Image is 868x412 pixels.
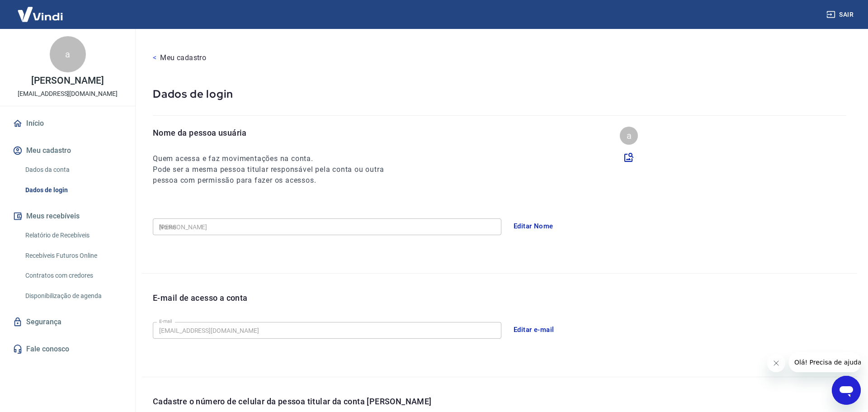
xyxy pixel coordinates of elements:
label: E-mail [159,318,172,325]
p: < [153,52,156,63]
div: a [50,36,86,72]
a: Disponibilização de agenda [22,287,124,305]
button: Meus recebíveis [11,206,124,226]
p: E-mail de acesso a conta [153,292,248,304]
a: Início [11,114,124,133]
img: Vindi [11,0,70,28]
h6: Pode ser a mesma pessoa titular responsável pela conta ou outra pessoa com permissão para fazer o... [153,164,401,186]
a: Contratos com credores [22,266,124,285]
button: Editar e-mail [509,320,559,339]
p: [PERSON_NAME] [31,76,104,85]
a: Fale conosco [11,339,124,359]
a: Relatório de Recebíveis [22,226,124,245]
button: Meu cadastro [11,141,124,161]
a: Recebíveis Futuros Online [22,246,124,265]
p: Cadastre o número de celular da pessoa titular da conta [PERSON_NAME] [153,395,857,407]
a: Segurança [11,312,124,332]
p: Nome da pessoa usuária [153,127,401,139]
a: Dados de login [22,181,124,199]
button: Editar Nome [509,217,558,236]
iframe: Fechar mensagem [767,354,785,372]
h6: Quem acessa e faz movimentações na conta. [153,153,401,164]
span: Olá! Precisa de ajuda? [5,6,76,14]
a: Dados da conta [22,161,124,179]
iframe: Botão para abrir a janela de mensagens [832,376,861,405]
p: Meu cadastro [160,52,206,63]
p: [EMAIL_ADDRESS][DOMAIN_NAME] [18,89,118,99]
div: a [620,127,638,145]
p: Dados de login [153,87,846,101]
button: Sair [825,6,857,23]
iframe: Mensagem da empresa [789,352,861,372]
